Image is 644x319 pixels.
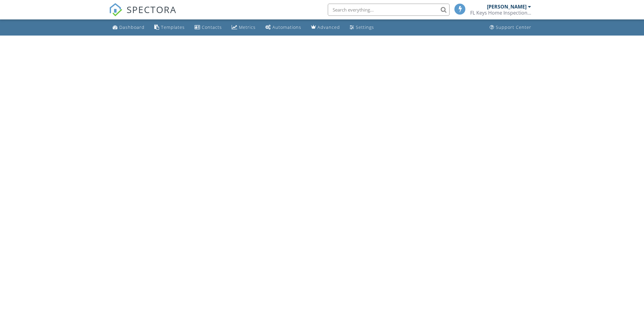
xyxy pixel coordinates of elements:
[309,22,342,33] a: Advanced
[127,3,177,16] span: SPECTORA
[487,4,527,10] div: [PERSON_NAME]
[272,24,301,30] div: Automations
[347,22,376,33] a: Settings
[192,22,224,33] a: Contacts
[356,24,374,30] div: Settings
[470,10,531,16] div: FL Keys Home Inspections LLC
[161,24,185,30] div: Templates
[119,24,145,30] div: Dashboard
[109,3,122,16] img: The Best Home Inspection Software - Spectora
[496,24,531,30] div: Support Center
[202,24,222,30] div: Contacts
[487,22,534,33] a: Support Center
[109,8,177,21] a: SPECTORA
[317,24,340,30] div: Advanced
[239,24,256,30] div: Metrics
[263,22,304,33] a: Automations (Basic)
[328,4,450,16] input: Search everything...
[229,22,258,33] a: Metrics
[110,22,147,33] a: Dashboard
[152,22,187,33] a: Templates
